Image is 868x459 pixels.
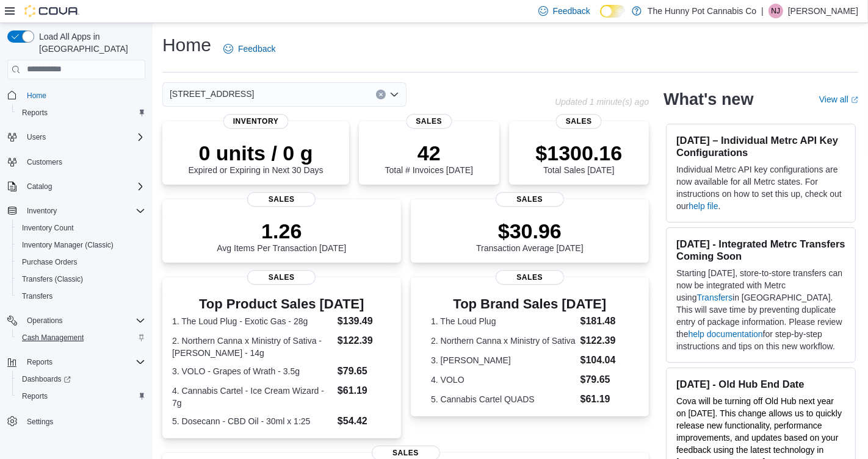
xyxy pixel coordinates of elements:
p: | [761,4,764,18]
a: help file [689,201,718,211]
span: Sales [247,270,316,285]
div: Total # Invoices [DATE] [385,141,473,175]
h3: [DATE] – Individual Metrc API Key Configurations [676,134,845,158]
span: Transfers [17,289,145,304]
dt: 5. Dosecann - CBD Oil - 30ml x 1:25 [172,415,333,427]
dd: $181.48 [580,314,629,329]
p: Updated 1 minute(s) ago [555,97,649,107]
button: Purchase Orders [12,254,150,271]
div: Avg Items Per Transaction [DATE] [217,219,346,253]
dd: $54.42 [338,414,391,429]
span: Reports [17,389,145,404]
span: Transfers [22,291,52,301]
span: Sales [556,114,602,129]
a: Feedback [219,37,280,61]
dt: 2. Northern Canna x Ministry of Sativa - [PERSON_NAME] - 14g [172,335,333,359]
span: Reports [17,105,145,120]
button: Inventory Count [12,219,150,237]
p: Individual Metrc API key configurations are now available for all Metrc states. For instructions ... [676,163,845,212]
div: Transaction Average [DATE] [476,219,584,253]
span: Operations [22,313,145,328]
a: Reports [17,389,52,404]
dt: 3. [PERSON_NAME] [431,354,576,366]
button: Open list of options [389,90,399,99]
a: Dashboards [17,372,76,386]
span: [STREET_ADDRESS] [170,87,254,101]
button: Inventory [22,204,62,218]
a: Transfers [697,293,733,302]
button: Inventory Manager (Classic) [12,237,150,254]
p: 0 units / 0 g [189,141,324,165]
span: Load All Apps in [GEOGRAPHIC_DATA] [34,30,145,55]
span: Feedback [553,5,590,17]
dt: 4. VOLO [431,374,576,386]
h3: Top Product Sales [DATE] [172,297,391,311]
span: Cash Management [22,333,84,343]
a: Inventory Manager (Classic) [17,238,118,252]
button: Operations [22,313,68,328]
button: Reports [2,354,150,371]
span: Dashboards [22,374,71,384]
span: Inventory Count [17,221,145,235]
span: Customers [27,157,62,167]
span: Reports [27,357,52,367]
h3: [DATE] - Integrated Metrc Transfers Coming Soon [676,238,845,262]
dt: 1. The Loud Plug - Exotic Gas - 28g [172,315,333,327]
span: Cash Management [17,330,145,345]
span: Sales [247,192,316,207]
span: Reports [22,108,48,118]
dd: $139.49 [338,314,391,329]
button: Catalog [2,178,150,195]
svg: External link [851,96,858,104]
span: Settings [22,413,145,429]
p: $1300.16 [535,141,622,165]
dd: $122.39 [580,333,629,348]
span: Dark Mode [600,18,601,18]
h1: Home [162,33,211,57]
p: $30.96 [476,219,584,243]
span: Sales [496,270,564,285]
button: Operations [2,312,150,329]
span: Customers [22,154,145,169]
p: 1.26 [217,219,346,243]
button: Reports [22,355,57,369]
dt: 4. Cannabis Cartel - Ice Cream Wizard - 7g [172,385,333,409]
a: Purchase Orders [17,255,82,269]
span: Catalog [27,182,52,191]
span: Sales [496,192,564,207]
dt: 3. VOLO - Grapes of Wrath - 3.5g [172,365,333,377]
dd: $79.65 [338,364,391,379]
dt: 2. Northern Canna x Ministry of Sativa [431,335,576,347]
a: Transfers (Classic) [17,272,88,286]
button: Reports [12,388,150,405]
span: Inventory Count [22,223,74,233]
input: Dark Mode [600,5,626,18]
span: Reports [22,355,145,369]
span: Inventory [22,204,145,218]
span: Home [22,88,145,103]
div: Nafeesa Joseph [769,4,783,18]
span: Settings [27,417,53,427]
a: Transfers [17,289,57,304]
a: Reports [17,105,52,120]
a: Customers [22,155,67,169]
dd: $122.39 [338,333,391,348]
p: [PERSON_NAME] [788,4,858,18]
span: Dashboards [17,372,145,386]
div: Total Sales [DATE] [535,141,622,175]
span: Inventory [223,114,289,129]
span: Inventory Manager (Classic) [17,238,145,252]
span: NJ [772,4,781,18]
span: Inventory [27,206,57,216]
span: Purchase Orders [17,255,145,269]
span: Users [27,132,46,142]
span: Sales [406,114,452,129]
button: Home [2,87,150,104]
h2: What's new [664,90,753,109]
a: Dashboards [12,371,150,388]
dd: $61.19 [338,383,391,398]
h3: [DATE] - Old Hub End Date [676,378,845,390]
dd: $61.19 [580,392,629,407]
p: Starting [DATE], store-to-store transfers can now be integrated with Metrc using in [GEOGRAPHIC_D... [676,267,845,352]
button: Reports [12,104,150,121]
